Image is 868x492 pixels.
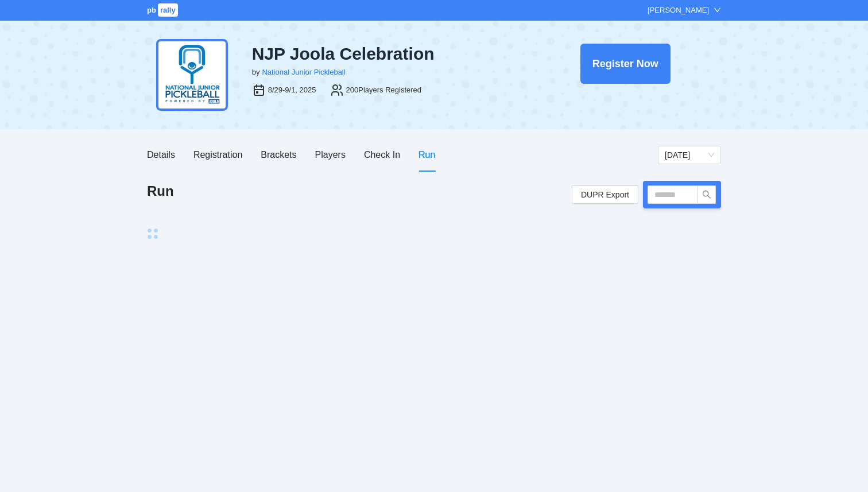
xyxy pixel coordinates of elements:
div: Details [147,148,175,162]
span: Saturday [665,146,714,164]
span: search [698,190,715,199]
div: Players [315,148,346,162]
h1: Run [147,182,174,200]
div: Run [418,148,435,162]
div: Registration [193,148,242,162]
img: njp-logo2.png [156,39,228,111]
div: NJP Joola Celebration [252,44,521,64]
button: search [697,185,716,204]
div: [PERSON_NAME] [648,5,709,16]
div: 200 Players Registered [346,84,422,96]
div: Check In [364,148,400,162]
span: down [714,6,721,14]
span: rally [158,3,178,17]
div: by [252,67,260,78]
a: National Junior Pickleball [262,68,345,76]
a: DUPR Export [572,185,638,204]
div: 8/29-9/1, 2025 [268,84,316,96]
div: Brackets [261,148,296,162]
a: pbrally [147,6,180,14]
button: Register Now [580,44,671,84]
span: DUPR Export [581,186,629,203]
span: pb [147,6,156,14]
